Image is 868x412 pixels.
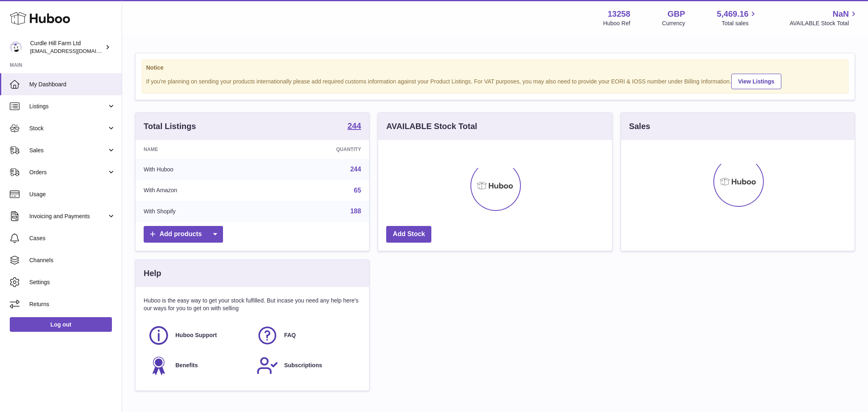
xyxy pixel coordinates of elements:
[29,169,107,176] span: Orders
[146,64,844,72] strong: Notice
[29,278,116,286] span: Settings
[136,180,263,201] td: With Amazon
[354,187,361,194] a: 65
[29,191,116,198] span: Usage
[717,9,758,27] a: 5,469.16 Total sales
[144,297,361,312] p: Huboo is the easy way to get your stock fulfilled. But incase you need any help here's our ways f...
[175,331,217,339] span: Huboo Support
[731,74,781,89] a: View Listings
[144,121,196,132] h3: Total Listings
[386,121,477,132] h3: AVAILABLE Stock Total
[386,226,431,243] a: Add Stock
[29,300,116,308] span: Returns
[629,121,650,132] h3: Sales
[256,324,357,346] a: FAQ
[284,362,322,369] span: Subscriptions
[789,9,858,27] a: NaN AVAILABLE Stock Total
[789,20,858,27] span: AVAILABLE Stock Total
[29,213,107,220] span: Invoicing and Payments
[10,41,22,53] img: internalAdmin-13258@internal.huboo.com
[667,9,685,20] strong: GBP
[256,355,357,377] a: Subscriptions
[144,226,223,243] a: Add products
[603,20,630,27] div: Huboo Ref
[30,48,120,54] span: [EMAIL_ADDRESS][DOMAIN_NAME]
[144,268,161,279] h3: Help
[29,81,116,88] span: My Dashboard
[263,140,369,159] th: Quantity
[175,362,198,369] span: Benefits
[29,125,107,132] span: Stock
[717,9,749,20] span: 5,469.16
[29,103,107,110] span: Listings
[136,201,263,222] td: With Shopify
[350,166,361,173] a: 244
[284,331,296,339] span: FAQ
[29,234,116,242] span: Cases
[29,147,107,154] span: Sales
[662,20,685,27] div: Currency
[833,9,849,20] span: NaN
[136,140,263,159] th: Name
[608,9,630,20] strong: 13258
[146,72,844,89] div: If you're planning on sending your products internationally please add required customs informati...
[148,324,248,346] a: Huboo Support
[722,20,758,27] span: Total sales
[136,159,263,180] td: With Huboo
[30,39,103,55] div: Curdle Hill Farm Ltd
[348,122,361,131] a: 244
[350,208,361,215] a: 188
[348,122,361,130] strong: 244
[10,317,112,332] a: Log out
[148,355,248,377] a: Benefits
[29,256,116,264] span: Channels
